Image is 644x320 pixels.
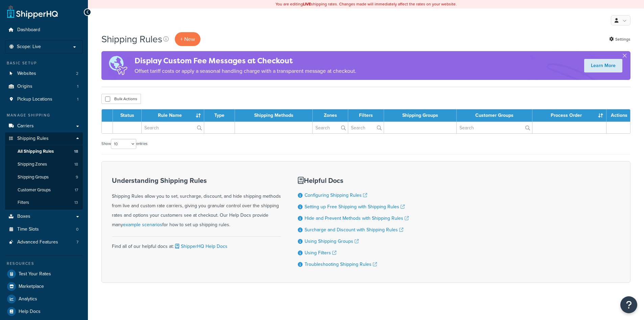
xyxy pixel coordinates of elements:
a: Analytics [5,293,83,305]
label: Show entries [101,139,147,149]
div: Resources [5,261,83,266]
p: Offset tariff costs or apply a seasonal handling charge with a transparent message at checkout. [135,66,356,76]
a: Test Your Rates [5,268,83,280]
button: Open Resource Center [620,296,637,313]
a: All Shipping Rules 18 [5,145,83,158]
span: Origins [17,84,32,89]
a: Websites 2 [5,67,83,80]
a: Learn More [584,59,622,72]
span: Carriers [17,123,34,129]
h3: Understanding Shipping Rules [112,177,281,184]
li: All Shipping Rules [5,145,83,158]
a: Shipping Rules [5,132,83,145]
span: 1 [77,97,78,102]
a: Using Shipping Groups [305,238,359,245]
span: Pickup Locations [17,97,52,102]
div: Manage Shipping [5,112,83,118]
a: Shipping Groups 9 [5,171,83,184]
a: Advanced Features 7 [5,236,83,249]
a: Shipping Zones 18 [5,158,83,171]
a: example scenarios [123,221,162,228]
span: Shipping Zones [18,162,47,167]
a: Customer Groups 17 [5,184,83,196]
li: Filters [5,196,83,209]
input: Search [313,122,348,133]
span: All Shipping Rules [18,149,54,154]
span: Boxes [17,214,30,219]
span: 13 [74,200,78,206]
span: 9 [76,174,78,180]
a: Origins 1 [5,80,83,93]
li: Advanced Features [5,236,83,249]
a: Help Docs [5,305,83,318]
a: ShipperHQ Home [7,5,58,19]
li: Customer Groups [5,184,83,196]
span: Help Docs [19,309,41,315]
b: LIVE [303,1,311,7]
a: Marketplace [5,280,83,293]
span: 17 [75,187,78,193]
li: Pickup Locations [5,93,83,106]
h3: Helpful Docs [298,177,409,184]
th: Customer Groups [457,109,532,122]
h1: Shipping Rules [101,33,162,46]
th: Rule Name [142,109,204,122]
li: Origins [5,80,83,93]
th: Zones [313,109,348,122]
span: 7 [76,239,78,245]
span: Marketplace [19,284,44,290]
span: Shipping Groups [18,174,49,180]
li: Websites [5,67,83,80]
th: Status [113,109,142,122]
a: Pickup Locations 1 [5,93,83,106]
span: Filters [18,200,29,206]
img: duties-banner-06bc72dcb5fe05cb3f9472aba00be2ae8eb53ab6f0d8bb03d382ba314ac3c341.png [101,51,135,80]
th: Actions [606,109,630,122]
a: ShipperHQ Help Docs [174,243,228,250]
a: Setting up Free Shipping with Shipping Rules [305,203,405,210]
span: Scope: Live [17,44,41,50]
a: Hide and Prevent Methods with Shipping Rules [305,215,409,222]
select: Showentries [111,139,136,149]
th: Shipping Methods [235,109,313,122]
span: Time Slots [17,227,39,232]
span: Websites [17,71,36,77]
span: Shipping Rules [17,136,49,142]
button: Bulk Actions [101,94,141,104]
li: Shipping Rules [5,132,83,210]
span: 2 [76,71,78,77]
a: Boxes [5,210,83,223]
span: Analytics [19,296,37,302]
input: Search [457,122,532,133]
span: 18 [74,149,78,154]
div: Shipping Rules allow you to set, surcharge, discount, and hide shipping methods from live and cus... [112,177,281,230]
div: Find all of our helpful docs at: [112,236,281,251]
a: Troubleshooting Shipping Rules [305,261,377,268]
a: Settings [609,35,630,44]
a: Dashboard [5,24,83,36]
li: Shipping Groups [5,171,83,184]
div: Basic Setup [5,60,83,66]
h4: Display Custom Fee Messages at Checkout [135,55,356,66]
input: Search [142,122,204,133]
span: Dashboard [17,27,40,33]
th: Process Order [532,109,606,122]
a: Configuring Shipping Rules [305,192,367,199]
th: Filters [348,109,384,122]
li: Time Slots [5,223,83,236]
a: Using Filters [305,249,336,256]
th: Shipping Groups [384,109,457,122]
a: Filters 13 [5,196,83,209]
input: Search [348,122,384,133]
span: 0 [76,227,78,232]
a: Carriers [5,120,83,132]
span: 18 [74,162,78,167]
li: Shipping Zones [5,158,83,171]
